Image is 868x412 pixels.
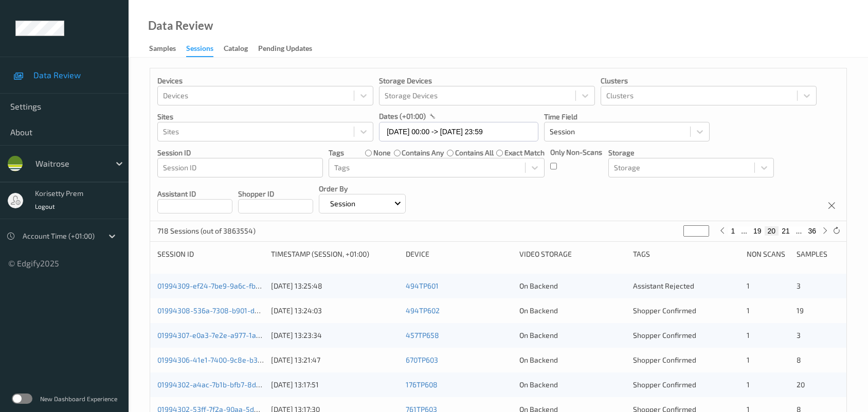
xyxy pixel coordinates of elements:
div: Samples [797,249,839,259]
label: exact match [504,148,545,158]
div: On Backend [519,380,626,390]
span: 1 [747,331,750,339]
p: Clusters [601,76,817,86]
a: Pending Updates [258,42,322,56]
a: Catalog [224,42,258,56]
a: 01994306-41e1-7400-9c8e-b3dc6cac1b01 [157,355,295,364]
a: 01994307-e0a3-7e2e-a977-1a2433e86660 [157,331,298,339]
span: 1 [747,355,750,364]
span: Shopper Confirmed [633,355,696,364]
div: On Backend [519,281,626,291]
div: Device [406,249,512,259]
button: 21 [779,226,793,236]
button: ... [738,226,750,236]
button: 19 [750,226,765,236]
button: 1 [728,226,738,236]
p: Only Non-Scans [550,147,602,157]
a: 176TP608 [406,380,438,389]
a: 494TP601 [406,281,439,290]
span: 3 [797,281,801,290]
div: Session ID [157,249,264,259]
span: 20 [797,380,805,389]
div: Pending Updates [258,43,312,56]
p: Shopper ID [238,189,313,199]
span: 8 [797,355,801,364]
p: Session ID [157,148,323,158]
span: Assistant Rejected [633,281,694,290]
div: [DATE] 13:17:51 [271,380,399,390]
span: 19 [797,306,804,315]
span: 1 [747,306,750,315]
span: Shopper Confirmed [633,380,696,389]
div: [DATE] 13:23:34 [271,330,399,341]
p: Time Field [544,112,710,122]
div: On Backend [519,330,626,341]
div: On Backend [519,306,626,316]
div: Non Scans [747,249,789,259]
div: [DATE] 13:25:48 [271,281,399,291]
a: 494TP602 [406,306,440,315]
label: contains any [402,148,444,158]
p: Tags [329,148,344,158]
label: none [373,148,391,158]
p: Storage Devices [379,76,595,86]
p: 718 Sessions (out of 3863554) [157,226,256,236]
a: Samples [149,42,186,56]
div: Catalog [224,43,248,56]
span: 3 [797,331,801,339]
span: 1 [747,380,750,389]
p: Sites [157,112,373,122]
a: Sessions [186,42,224,57]
div: On Backend [519,355,626,365]
span: Shopper Confirmed [633,331,696,339]
div: Timestamp (Session, +01:00) [271,249,399,259]
div: Sessions [186,43,213,57]
button: ... [793,226,805,236]
a: 670TP603 [406,355,438,364]
a: 01994308-536a-7308-b901-d9e22957f9b5 [157,306,298,315]
div: Video Storage [519,249,626,259]
p: Order By [319,184,406,194]
a: 457TP658 [406,331,439,339]
a: 01994302-a4ac-7b1b-bfb7-8d856a2d3a0c [157,380,297,389]
label: contains all [455,148,494,158]
p: Storage [608,148,774,158]
p: Assistant ID [157,189,232,199]
p: Devices [157,76,373,86]
div: Data Review [148,21,213,31]
div: [DATE] 13:24:03 [271,306,399,316]
div: Samples [149,43,176,56]
button: 20 [765,226,779,236]
p: dates (+01:00) [379,111,426,121]
div: Tags [633,249,739,259]
p: Session [327,199,359,209]
button: 36 [805,226,819,236]
a: 01994309-ef24-7be9-9a6c-fbb0b7207499 [157,281,296,290]
div: [DATE] 13:21:47 [271,355,399,365]
span: Shopper Confirmed [633,306,696,315]
span: 1 [747,281,750,290]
